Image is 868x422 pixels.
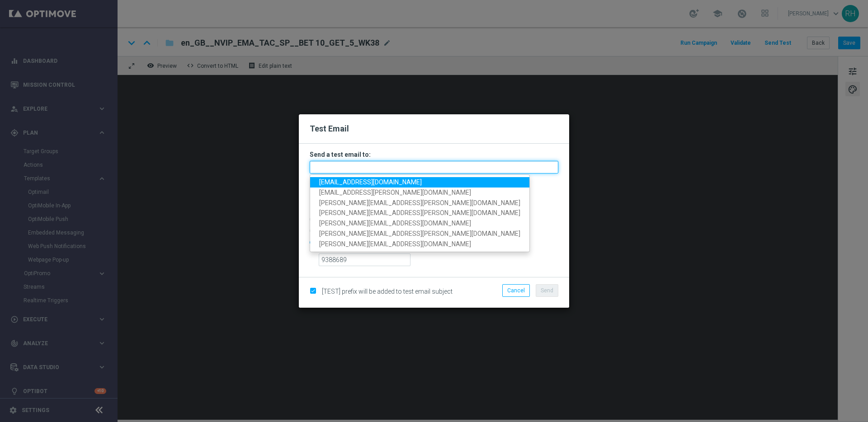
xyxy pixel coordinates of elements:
a: [PERSON_NAME][EMAIL_ADDRESS][DOMAIN_NAME] [310,239,529,249]
button: Send [536,284,558,297]
a: [EMAIL_ADDRESS][DOMAIN_NAME] [310,177,529,188]
h3: Send a test email to: [310,150,558,159]
span: [PERSON_NAME][EMAIL_ADDRESS][DOMAIN_NAME] [319,240,471,248]
span: Send [541,287,553,294]
span: [EMAIL_ADDRESS][PERSON_NAME][DOMAIN_NAME] [319,189,471,196]
button: Cancel [502,284,530,297]
a: [EMAIL_ADDRESS][PERSON_NAME][DOMAIN_NAME] [310,188,529,198]
span: [PERSON_NAME][EMAIL_ADDRESS][DOMAIN_NAME] [319,220,471,227]
span: [PERSON_NAME][EMAIL_ADDRESS][PERSON_NAME][DOMAIN_NAME] [319,209,520,216]
h2: Test Email [310,123,558,134]
span: [TEST] prefix will be added to test email subject [322,288,453,295]
span: [EMAIL_ADDRESS][DOMAIN_NAME] [319,178,422,186]
input: Enter ID [319,253,410,266]
span: [PERSON_NAME][EMAIL_ADDRESS][PERSON_NAME][DOMAIN_NAME] [319,230,520,237]
a: [PERSON_NAME][EMAIL_ADDRESS][DOMAIN_NAME] [310,218,529,229]
a: [PERSON_NAME][EMAIL_ADDRESS][PERSON_NAME][DOMAIN_NAME] [310,229,529,239]
a: [PERSON_NAME][EMAIL_ADDRESS][PERSON_NAME][DOMAIN_NAME] [310,208,529,218]
span: [PERSON_NAME][EMAIL_ADDRESS][PERSON_NAME][DOMAIN_NAME] [319,199,520,206]
a: [PERSON_NAME][EMAIL_ADDRESS][PERSON_NAME][DOMAIN_NAME] [310,197,529,208]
